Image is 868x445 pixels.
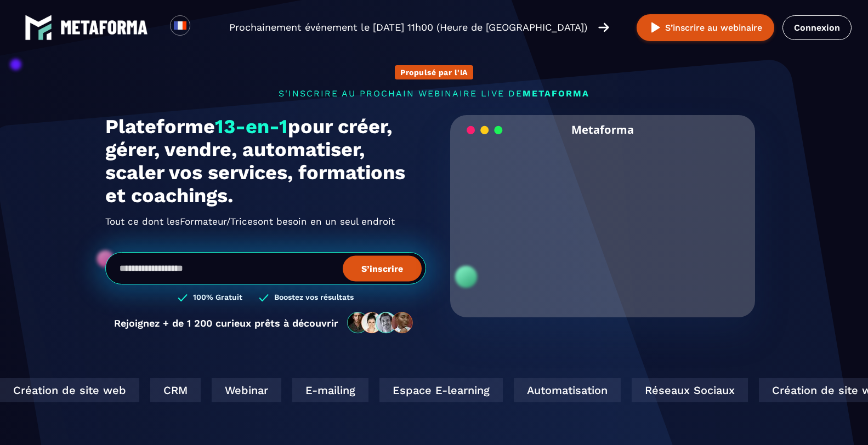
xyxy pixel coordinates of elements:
img: logo [60,20,148,35]
input: Search for option [200,21,208,34]
span: Formateur/Trices [180,213,258,230]
img: loading [467,125,503,135]
p: s'inscrire au prochain webinaire live de [105,88,763,99]
span: 13-en-1 [215,115,288,138]
span: METAFORMA [523,88,589,99]
h3: Boostez vos résultats [274,293,354,303]
p: Prochainement événement le [DATE] 11h00 (Heure de [GEOGRAPHIC_DATA]) [229,20,587,35]
div: Espace E-learning [378,378,502,402]
p: Propulsé par l'IA [400,68,468,77]
h3: 100% Gratuit [193,293,242,303]
img: arrow-right [598,21,609,33]
div: Automatisation [513,378,620,402]
img: logo [25,14,52,41]
img: fr [173,19,187,32]
div: CRM [149,378,200,402]
img: community-people [344,311,417,334]
div: Search for option [190,15,217,39]
a: Connexion [782,15,852,40]
button: S’inscrire [343,255,422,281]
h1: Plateforme pour créer, gérer, vendre, automatiser, scaler vos services, formations et coachings. [105,115,426,207]
p: Rejoignez + de 1 200 curieux prêts à découvrir [114,317,338,329]
div: Réseaux Sociaux [631,378,747,402]
img: checked [178,293,188,303]
button: S’inscrire au webinaire [637,14,774,41]
img: play [649,21,662,35]
video: Your browser does not support the video tag. [458,144,747,288]
div: E-mailing [291,378,367,402]
h2: Metaforma [571,115,634,144]
h2: Tout ce dont les ont besoin en un seul endroit [105,213,426,230]
img: checked [259,293,269,303]
div: Webinar [211,378,280,402]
